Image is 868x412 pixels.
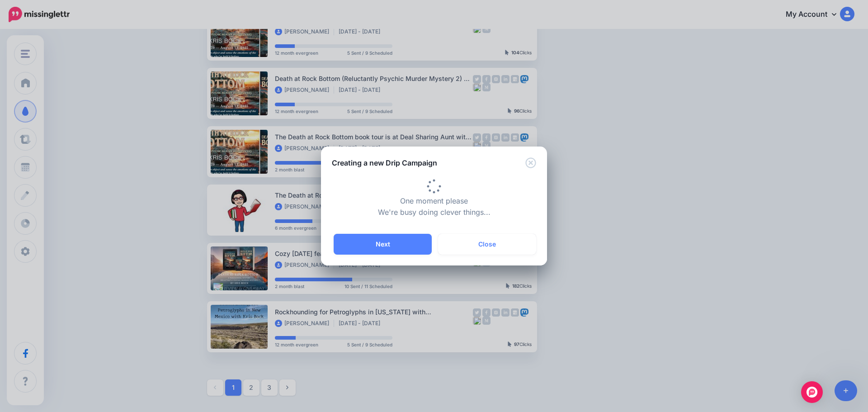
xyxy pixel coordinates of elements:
[525,157,536,169] button: Close
[332,157,437,168] h5: Creating a new Drip Campaign
[378,185,491,217] span: One moment please We're busy doing clever things...
[801,381,823,403] div: Open Intercom Messenger
[438,234,536,255] button: Close
[334,234,432,255] button: Next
